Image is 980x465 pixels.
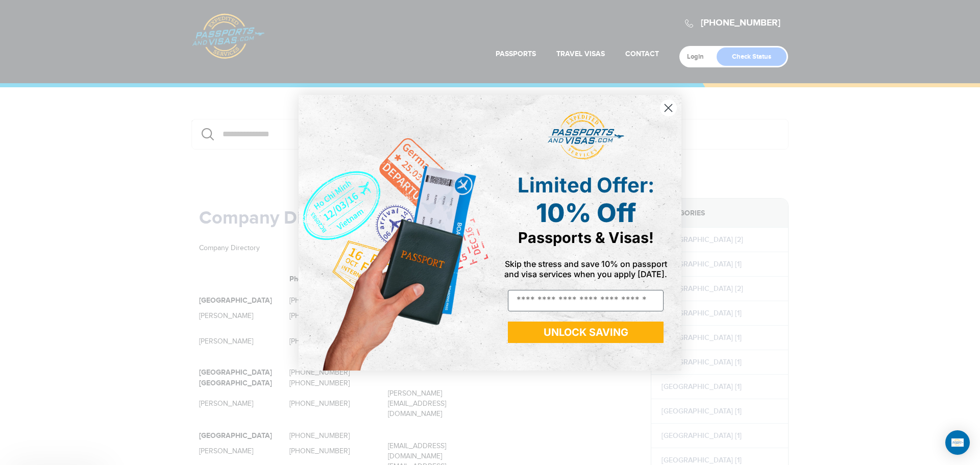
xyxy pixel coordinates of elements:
[504,259,667,279] span: Skip the stress and save 10% on passport and visa services when you apply [DATE].
[536,198,636,228] span: 10% Off
[518,173,654,198] span: Limited Offer:
[548,112,624,160] img: passports and visas
[508,322,664,343] button: UNLOCK SAVING
[518,229,654,247] span: Passports & Visas!
[945,430,970,455] div: Open Intercom Messenger
[659,99,677,117] button: Close dialog
[299,95,490,371] img: de9cda0d-0715-46ca-9a25-073762a91ba7.png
